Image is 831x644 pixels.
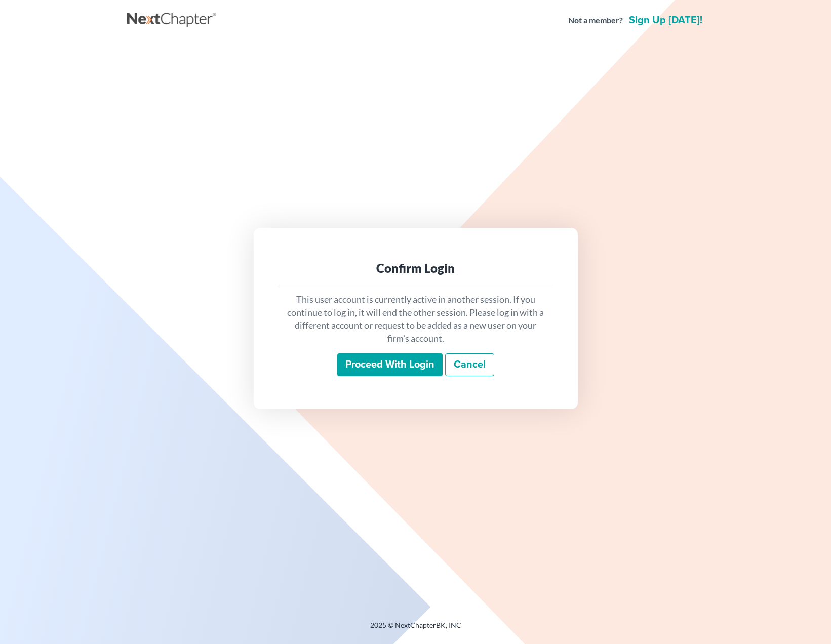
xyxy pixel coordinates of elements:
[627,15,704,25] a: Sign up [DATE]!
[568,15,623,26] strong: Not a member?
[445,353,494,377] a: Cancel
[127,620,704,638] div: 2025 © NextChapterBK, INC
[286,260,545,276] div: Confirm Login
[286,293,545,345] p: This user account is currently active in another session. If you continue to log in, it will end ...
[337,353,443,377] input: Proceed with login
